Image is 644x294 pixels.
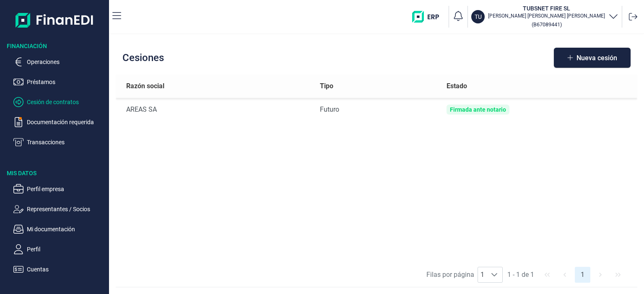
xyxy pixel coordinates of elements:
[13,137,106,147] button: Transacciones
[478,267,487,282] span: 1
[488,4,605,13] h3: TUBSNET FIRE SL
[126,105,306,115] div: AREAS SA
[13,77,106,87] button: Préstamos
[27,204,106,214] p: Representantes / Socios
[447,81,467,91] span: Estado
[320,81,333,91] span: Tipo
[27,77,106,87] p: Préstamos
[27,244,106,254] p: Perfil
[13,224,106,234] button: Mi documentación
[320,105,433,115] div: Futuro
[16,7,94,33] img: Logo de aplicación
[475,13,482,21] p: TU
[412,11,445,23] img: erp
[27,137,106,147] p: Transacciones
[471,4,618,29] button: TUTUBSNET FIRE SL[PERSON_NAME] [PERSON_NAME] [PERSON_NAME](B67089441)
[554,48,631,68] button: Nueva cesión
[575,267,591,283] button: Page 1
[488,13,605,19] p: [PERSON_NAME] [PERSON_NAME] [PERSON_NAME]
[27,117,106,127] p: Documentación requerida
[27,57,106,67] p: Operaciones
[27,97,106,107] p: Cesión de contratos
[122,52,164,64] h2: Cesiones
[13,57,106,67] button: Operaciones
[27,224,106,234] p: Mi documentación
[13,264,106,274] button: Cuentas
[13,184,106,194] button: Perfil empresa
[13,204,106,214] button: Representantes / Socios
[27,264,106,274] p: Cuentas
[450,106,506,113] div: Firmada ante notario
[576,55,617,61] span: Nueva cesión
[13,97,106,107] button: Cesión de contratos
[126,81,164,91] span: Razón social
[27,184,106,194] p: Perfil empresa
[532,21,562,28] small: Copiar cif
[13,244,106,254] button: Perfil
[504,267,538,283] span: 1 - 1 de 1
[13,117,106,127] button: Documentación requerida
[426,270,474,280] span: Filas por página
